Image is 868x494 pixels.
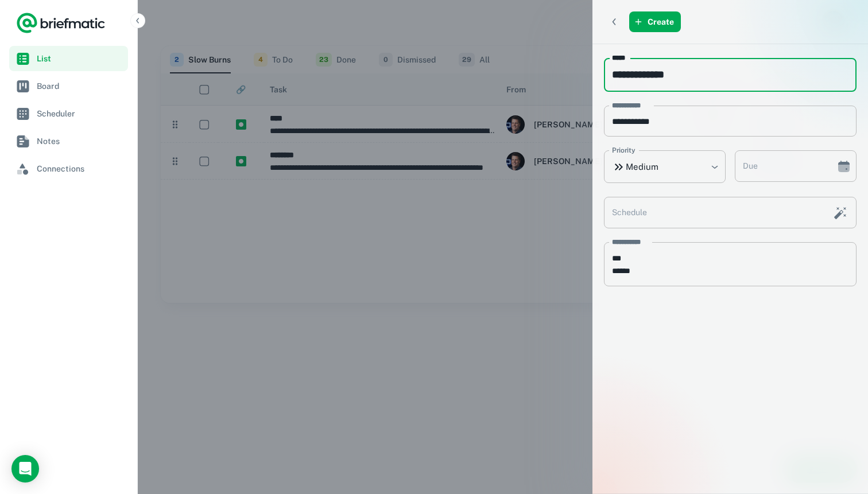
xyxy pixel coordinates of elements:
[11,455,39,483] div: Load Chat
[612,145,635,155] label: Priority
[37,80,123,92] span: Board
[9,46,128,71] a: List
[9,129,128,154] a: Notes
[9,73,128,99] a: Board
[9,101,128,126] a: Scheduler
[831,203,850,223] button: Schedule this task with AI
[9,156,128,181] a: Connections
[37,107,123,120] span: Scheduler
[629,11,681,32] button: Create
[37,135,123,147] span: Notes
[604,150,726,183] div: Medium
[604,11,625,32] button: Back
[832,155,855,178] button: Choose date
[16,11,106,34] a: Logo
[37,52,123,65] span: List
[592,44,868,493] div: scrollable content
[37,162,123,175] span: Connections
